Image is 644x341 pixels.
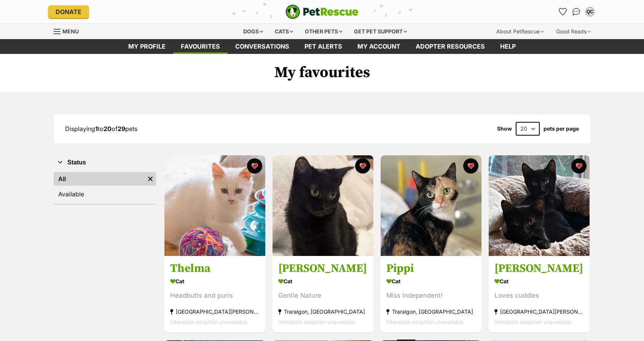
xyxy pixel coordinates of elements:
[247,158,262,174] button: favourite
[491,24,549,39] div: About PetRescue
[121,39,173,54] a: My profile
[238,24,268,39] div: Dogs
[386,307,476,317] div: Traralgon, [GEOGRAPHIC_DATA]
[65,125,137,133] span: Displaying to of pets
[62,28,79,35] span: Menu
[355,158,370,174] button: favourite
[570,6,582,18] a: Conversations
[350,39,408,54] a: My account
[170,319,247,325] span: Interstate adoption unavailable
[170,307,260,317] div: [GEOGRAPHIC_DATA][PERSON_NAME][GEOGRAPHIC_DATA]
[556,6,596,18] ul: Account quick links
[494,307,584,317] div: [GEOGRAPHIC_DATA][PERSON_NAME][GEOGRAPHIC_DATA]
[572,8,580,16] img: chat-41dd97257d64d25036548639549fe6c8038ab92f7586957e7f3b1b290dea8141.svg
[273,155,373,256] img: Ollie
[571,158,587,174] button: favourite
[386,262,476,276] h3: Pippi
[54,170,156,204] div: Status
[386,291,476,301] div: Miss Independent!
[494,291,584,301] div: Loves cuddles
[408,39,493,54] a: Adopter resources
[164,155,265,256] img: Thelma
[381,155,481,256] img: Pippi
[278,276,368,287] div: Cat
[104,125,112,133] strong: 20
[54,24,84,38] a: Menu
[349,24,412,39] div: Get pet support
[551,24,596,39] div: Good Reads
[586,8,594,16] div: QC
[297,39,350,54] a: Pet alerts
[386,276,476,287] div: Cat
[278,262,368,276] h3: [PERSON_NAME]
[584,6,596,18] button: My account
[278,319,355,325] span: Interstate adoption unavailable
[48,5,89,18] a: Donate
[164,256,265,333] a: Thelma Cat Headbutts and purrs [GEOGRAPHIC_DATA][PERSON_NAME][GEOGRAPHIC_DATA] Interstate adoptio...
[497,126,512,132] span: Show
[278,291,368,301] div: Gentle Nature
[54,187,156,201] a: Available
[493,39,523,54] a: Help
[494,319,572,325] span: Interstate adoption unavailable
[300,24,348,39] div: Other pets
[463,158,478,174] button: favourite
[494,262,584,276] h3: [PERSON_NAME]
[386,319,464,325] span: Interstate adoption unavailable
[278,307,368,317] div: Traralgon, [GEOGRAPHIC_DATA]
[381,256,481,333] a: Pippi Cat Miss Independent! Traralgon, [GEOGRAPHIC_DATA] Interstate adoption unavailable favourite
[285,5,359,19] a: PetRescue
[273,256,373,333] a: [PERSON_NAME] Cat Gentle Nature Traralgon, [GEOGRAPHIC_DATA] Interstate adoption unavailable favo...
[489,155,590,256] img: Neil
[170,291,260,301] div: Headbutts and purrs
[556,6,569,18] a: Favourites
[489,256,590,333] a: [PERSON_NAME] Cat Loves cuddles [GEOGRAPHIC_DATA][PERSON_NAME][GEOGRAPHIC_DATA] Interstate adopti...
[145,172,156,186] a: Remove filter
[54,172,145,186] a: All
[54,158,156,167] button: Status
[269,24,298,39] div: Cats
[118,125,125,133] strong: 29
[95,125,98,133] strong: 1
[170,276,260,287] div: Cat
[228,39,297,54] a: conversations
[285,5,359,19] img: logo-e224e6f780fb5917bec1dbf3a21bbac754714ae5b6737aabdf751b685950b380.svg
[544,126,579,132] label: pets per page
[170,262,260,276] h3: Thelma
[494,276,584,287] div: Cat
[173,39,228,54] a: Favourites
